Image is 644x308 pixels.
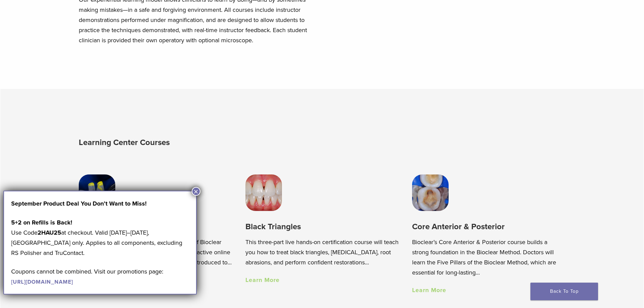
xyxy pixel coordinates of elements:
[412,286,446,294] a: Learn More
[412,221,565,232] h3: Core Anterior & Posterior
[11,266,189,287] p: Coupons cannot be combined. Visit our promotions page:
[192,187,200,196] button: Close
[11,279,73,285] a: [URL][DOMAIN_NAME]
[79,135,324,151] h2: Learning Center Courses
[11,219,72,226] strong: 5+2 on Refills is Back!
[11,200,147,207] strong: September Product Deal You Don’t Want to Miss!
[245,276,280,284] a: Learn More
[245,237,399,267] p: This three-part live hands-on certification course will teach you how to treat black triangles, [...
[530,283,598,300] a: Back To Top
[11,217,189,258] p: Use Code at checkout. Valid [DATE]–[DATE], [GEOGRAPHIC_DATA] only. Applies to all components, exc...
[38,229,61,236] strong: 2HAU25
[412,237,565,278] p: Bioclear’s Core Anterior & Posterior course builds a strong foundation in the Bioclear Method. Do...
[245,221,399,232] h3: Black Triangles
